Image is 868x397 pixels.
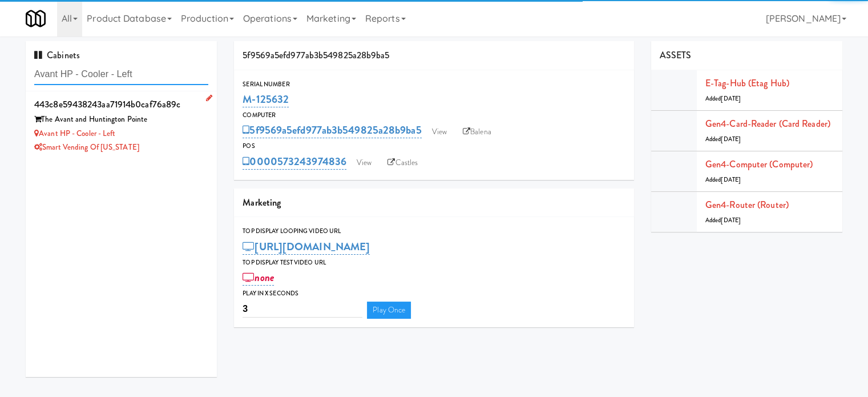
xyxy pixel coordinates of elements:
a: Castles [382,154,423,171]
span: Added [705,216,741,224]
a: Gen4-router (Router) [705,198,789,211]
div: Top Display Test Video Url [243,257,625,268]
div: POS [243,141,625,152]
a: Play Once [367,302,411,319]
div: Play in X seconds [243,288,625,299]
span: ASSETS [660,49,692,62]
span: Added [705,175,741,184]
span: Added [705,94,741,103]
img: Micromart [26,9,46,29]
div: The Avant and Huntington Pointe [34,113,208,127]
span: [DATE] [721,94,741,103]
a: Gen4-computer (Computer) [705,158,813,171]
a: Avant HP - Cooler - Left [34,128,116,139]
span: Cabinets [34,49,80,62]
div: Computer [243,110,625,121]
div: 5f9569a5efd977ab3b549825a28b9ba5 [234,41,634,70]
span: [DATE] [721,216,741,224]
a: View [426,123,453,141]
a: Smart Vending of [US_STATE] [34,142,139,153]
span: [DATE] [721,175,741,184]
a: [URL][DOMAIN_NAME] [243,239,370,255]
a: Gen4-card-reader (Card Reader) [705,117,830,130]
div: 443c8e59438243aa71914b0caf76a89c [34,96,208,113]
a: 5f9569a5efd977ab3b549825a28b9ba5 [243,122,421,138]
input: Search cabinets [34,64,208,85]
li: 443c8e59438243aa71914b0caf76a89cThe Avant and Huntington Pointe Avant HP - Cooler - LeftSmart Ven... [26,91,217,159]
span: [DATE] [721,135,741,143]
a: Balena [457,123,497,141]
div: Top Display Looping Video Url [243,226,625,237]
div: Serial Number [243,79,625,90]
a: E-tag-hub (Etag Hub) [705,77,789,90]
a: View [351,154,377,171]
a: none [243,270,274,286]
span: Added [705,135,741,143]
a: 0000573243974836 [243,154,346,170]
span: Marketing [243,196,281,209]
a: M-125632 [243,91,289,107]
